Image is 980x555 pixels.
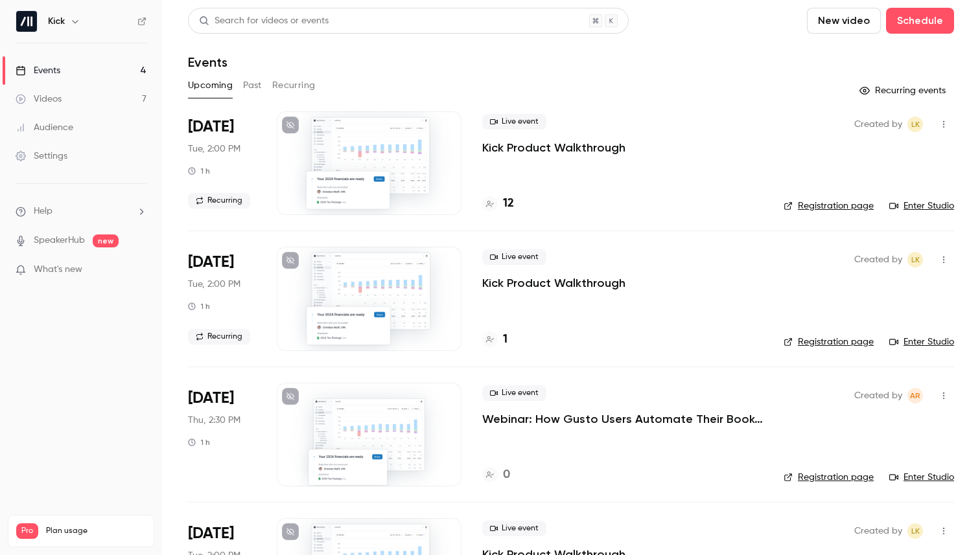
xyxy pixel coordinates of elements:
[886,8,954,34] button: Schedule
[482,195,514,212] a: 12
[482,521,546,536] span: Live event
[188,54,227,70] h1: Events
[188,388,234,409] span: [DATE]
[188,523,234,544] span: [DATE]
[482,275,625,291] a: Kick Product Walkthrough
[889,335,954,348] a: Enter Studio
[16,64,60,77] div: Events
[911,117,920,132] span: LK
[482,140,625,155] a: Kick Product Walkthrough
[48,15,65,28] h6: Kick
[784,199,874,212] a: Registration page
[16,539,41,550] p: Videos
[911,523,920,539] span: LK
[854,117,902,132] span: Created by
[503,331,507,348] h4: 1
[188,193,250,209] span: Recurring
[854,80,954,101] button: Recurring events
[188,117,234,137] span: [DATE]
[784,471,874,484] a: Registration page
[16,121,73,134] div: Audience
[482,249,546,265] span: Live event
[854,388,902,403] span: Created by
[272,75,316,96] button: Recurring
[16,93,62,106] div: Videos
[907,252,923,267] span: Logan Kieller
[910,388,920,403] span: AR
[93,234,119,247] span: new
[889,471,954,484] a: Enter Studio
[807,8,881,34] button: New video
[188,142,240,155] span: Tue, 2:00 PM
[907,388,923,403] span: Andrew Roth
[482,385,546,401] span: Live event
[188,111,256,215] div: Aug 12 Tue, 11:00 AM (America/Los Angeles)
[188,301,210,311] div: 1 h
[16,11,37,32] img: Kick
[854,252,902,267] span: Created by
[482,114,546,130] span: Live event
[243,75,262,96] button: Past
[188,247,256,350] div: Aug 19 Tue, 11:00 AM (America/Los Angeles)
[199,14,329,28] div: Search for videos or events
[907,523,923,539] span: Logan Kieller
[482,466,510,484] a: 0
[889,199,954,212] a: Enter Studio
[188,414,240,427] span: Thu, 2:30 PM
[188,166,210,176] div: 1 h
[907,117,923,132] span: Logan Kieller
[188,383,256,486] div: Aug 21 Thu, 11:30 AM (America/Los Angeles)
[503,195,514,212] h4: 12
[16,205,146,218] li: help-dropdown-opener
[188,278,240,291] span: Tue, 2:00 PM
[34,263,82,277] span: What's new
[482,331,507,348] a: 1
[188,75,233,96] button: Upcoming
[503,466,510,484] h4: 0
[46,526,146,536] span: Plan usage
[34,205,52,218] span: Help
[482,411,763,427] a: Webinar: How Gusto Users Automate Their Books with Kick
[911,252,920,267] span: LK
[784,335,874,348] a: Registration page
[16,523,38,539] span: Pro
[16,150,67,163] div: Settings
[34,234,85,247] a: SpeakerHub
[188,329,250,345] span: Recurring
[124,539,146,550] p: / 150
[188,252,234,273] span: [DATE]
[854,523,902,539] span: Created by
[188,437,210,447] div: 1 h
[124,541,128,549] span: 7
